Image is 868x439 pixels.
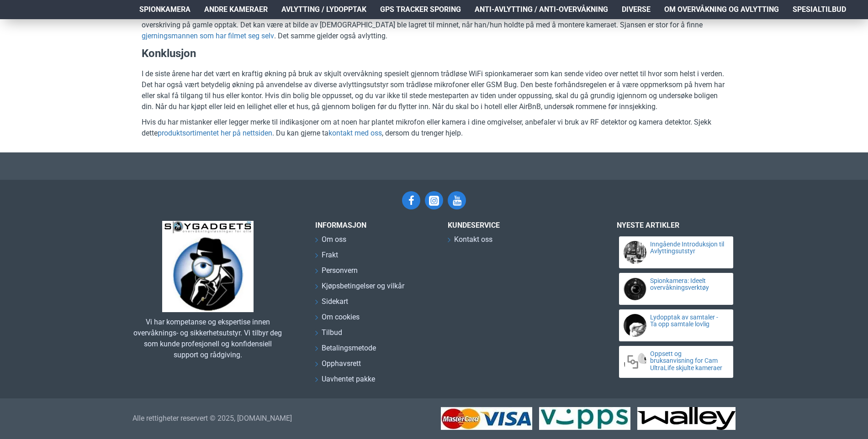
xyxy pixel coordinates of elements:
span: Om oss [322,234,346,245]
a: Om oss [315,234,346,250]
a: Oppsett og bruksanvisning for Cam UltraLife skjulte kameraer [650,350,725,371]
span: Betalingsmetode [322,343,376,354]
span: Frakt [322,250,338,261]
a: kontakt med oss [328,128,382,139]
span: Kjøpsbetingelser og vilkår [322,281,404,292]
a: Inngående Introduksjon til Avlyttingsutstyr [650,241,725,255]
span: Om cookies [322,312,360,323]
span: GPS Tracker Sporing [380,4,461,15]
span: Kontakt oss [454,234,492,245]
span: Diverse [622,4,651,15]
h3: INFORMASJON [315,221,434,230]
span: Om overvåkning og avlytting [664,4,779,15]
p: Du bør ikke røre eller avmontere det. Gå umiddelbart ut fra kameraets opptaksfelt og kontakte pol... [142,9,726,42]
a: Om cookies [315,312,360,327]
p: I de siste årene har det vært en kraftig økning på bruk av skjult overvåkning spesielt gjennom tr... [142,68,726,112]
a: Lydopptak av samtaler - Ta opp samtale lovlig [650,314,725,328]
span: Uavhentet pakke [322,374,375,385]
span: Opphavsrett [322,358,361,369]
span: Andre kameraer [204,4,268,15]
span: Personvern [322,265,358,276]
span: Sidekart [322,296,348,307]
h3: Kundeservice [448,221,585,230]
a: Personvern [315,265,358,281]
a: Opphavsrett [315,358,361,374]
span: Avlytting / Lydopptak [281,4,366,15]
img: Vi godtar Visa og MasterCard [441,407,532,430]
a: Alle rettigheter reservert © 2025, [DOMAIN_NAME] [132,413,292,424]
a: Betalingsmetode [315,343,376,358]
a: Sidekart [315,296,348,312]
h3: Nyeste artikler [617,221,736,230]
img: Vi godtar Vipps [539,407,630,430]
span: Spesialtilbud [793,4,846,15]
a: Spionkamera: Ideelt overvåkningsverktøy [650,277,725,292]
img: SpyGadgets.no [162,221,254,312]
a: Tilbud [315,327,342,343]
a: Uavhentet pakke [315,374,375,389]
img: Vi godtar faktura betaling [637,407,736,430]
span: Anti-avlytting / Anti-overvåkning [475,4,608,15]
div: Vi har kompetanse og ekspertise innen overvåknings- og sikkerhetsutstyr. Vi tilbyr deg som kunde ... [132,317,283,361]
p: Hvis du har mistanker eller legger merke til indikasjoner om at noen har plantet mikrofon eller k... [142,117,726,139]
a: Frakt [315,250,338,265]
span: Spionkamera [139,4,191,15]
a: Kjøpsbetingelser og vilkår [315,281,404,296]
span: Tilbud [322,327,342,338]
a: Kontakt oss [448,234,492,250]
a: gjerningsmannen som har filmet seg selv [142,31,274,42]
a: produktsortimentet her på nettsiden [158,128,272,139]
h3: Konklusjon [142,46,726,62]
